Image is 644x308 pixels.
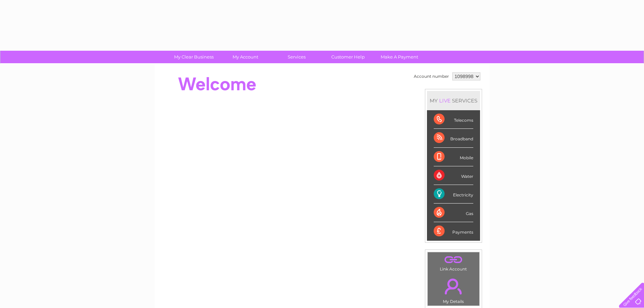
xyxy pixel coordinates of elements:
div: Payments [434,222,473,240]
a: Make A Payment [372,51,427,63]
div: Gas [434,204,473,222]
a: My Clear Business [166,51,222,63]
td: My Details [427,273,480,306]
div: MY SERVICES [427,91,480,110]
div: Electricity [434,185,473,204]
div: Water [434,166,473,185]
a: Services [269,51,325,63]
div: LIVE [438,97,452,104]
a: My Account [217,51,273,63]
td: Account number [412,71,451,82]
td: Link Account [427,252,480,273]
a: . [429,254,478,266]
div: Broadband [434,129,473,147]
div: Mobile [434,148,473,166]
div: Telecoms [434,110,473,129]
a: Customer Help [320,51,376,63]
a: . [429,275,478,298]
